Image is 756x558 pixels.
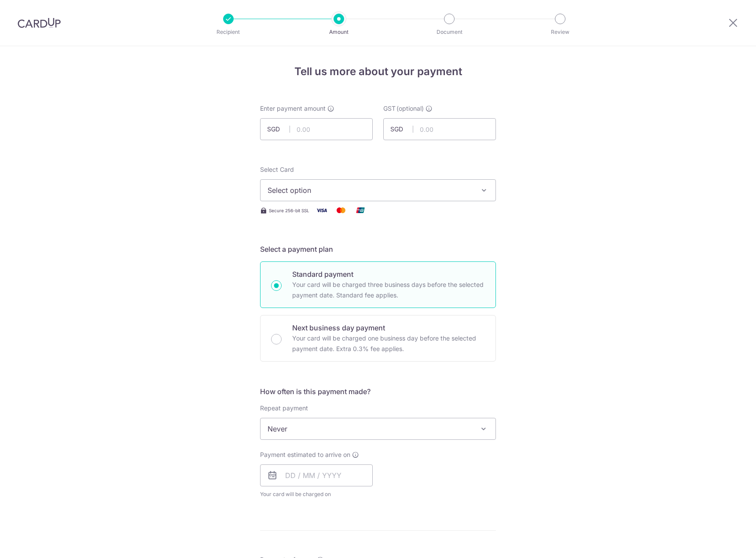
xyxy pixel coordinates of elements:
[313,205,330,216] img: Visa
[269,207,309,214] span: Secure 256-bit SSL
[260,118,373,140] input: 0.00
[332,205,350,216] img: Mastercard
[292,333,485,354] p: Your card will be charged one business day before the selected payment date. Extra 0.3% fee applies.
[417,28,482,36] p: Document
[261,418,495,439] span: Never
[306,28,371,36] p: Amount
[383,118,496,140] input: 0.00
[700,532,747,554] iframe: Opens a widget where you can find more information
[260,166,294,173] span: translation missing: en.payables.payment_networks.credit_card.summary.labels.select_card
[260,386,496,397] h5: How often is this payment made?
[528,28,593,36] p: Review
[260,450,350,459] span: Payment estimated to arrive on
[292,322,485,333] p: Next business day payment
[18,18,61,28] img: CardUp
[352,205,369,216] img: Union Pay
[260,464,373,486] input: DD / MM / YYYY
[196,28,261,36] p: Recipient
[390,125,413,134] span: SGD
[260,418,496,440] span: Never
[383,104,396,113] span: GST
[260,244,496,254] h5: Select a payment plan
[260,490,373,499] span: Your card will be charged on
[292,279,485,301] p: Your card will be charged three business days before the selected payment date. Standard fee appl...
[260,404,308,413] label: Repeat payment
[260,64,496,80] h4: Tell us more about your payment
[268,185,473,196] span: Select option
[396,104,424,113] span: (optional)
[260,179,496,201] button: Select option
[260,104,326,113] span: Enter payment amount
[292,269,485,279] p: Standard payment
[267,125,290,134] span: SGD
